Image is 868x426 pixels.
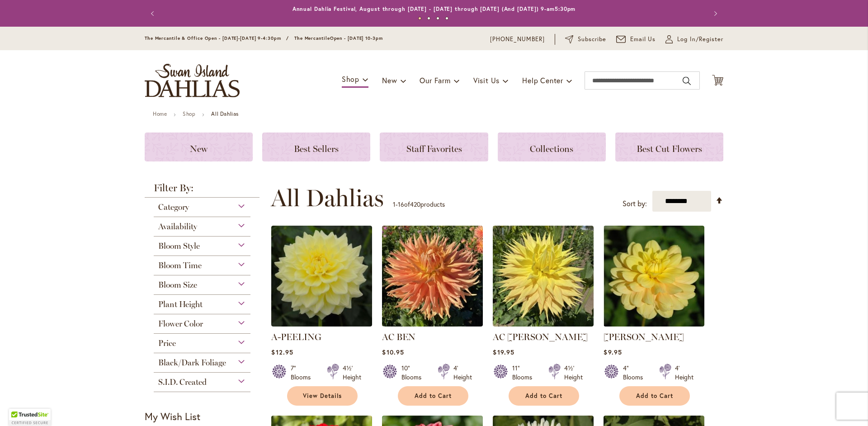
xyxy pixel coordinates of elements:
img: AHOY MATEY [604,226,704,327]
button: Add to Cart [509,386,579,406]
span: View Details [303,392,342,400]
button: Previous [145,5,163,23]
iframe: Launch Accessibility Center [7,394,32,419]
span: All Dahlias [271,185,384,212]
a: [PHONE_NUMBER] [490,35,545,44]
div: 4½' Height [564,364,583,382]
span: Flower Color [158,319,203,329]
button: 2 of 4 [427,17,430,20]
button: 1 of 4 [418,17,421,20]
button: Add to Cart [398,386,468,406]
span: Availability [158,222,197,232]
span: Bloom Time [158,260,202,270]
a: [PERSON_NAME] [604,331,684,342]
a: AC BEN [382,331,415,342]
div: 4' Height [675,364,693,382]
span: Subscribe [578,35,606,44]
button: Add to Cart [619,386,690,406]
span: Best Sellers [294,143,339,154]
span: Our Farm [420,76,450,85]
a: View Details [287,386,358,406]
a: Best Cut Flowers [615,133,723,161]
span: Log In/Register [677,35,723,44]
div: 7" Blooms [291,364,316,382]
a: Staff Favorites [380,133,488,161]
span: Category [158,202,189,212]
p: - of products [393,197,445,212]
span: New [190,143,208,154]
span: Price [158,338,176,348]
span: 420 [410,200,420,208]
div: 4½' Height [343,364,361,382]
span: Add to Cart [525,392,562,400]
span: The Mercantile & Office Open - [DATE]-[DATE] 9-4:30pm / The Mercantile [145,35,330,41]
span: Email Us [630,35,656,44]
a: A-Peeling [271,320,372,328]
a: Shop [183,110,195,117]
a: Collections [498,133,606,161]
a: AC BEN [382,320,483,328]
span: Open - [DATE] 10-3pm [330,35,383,41]
button: 4 of 4 [445,17,448,20]
button: 3 of 4 [436,17,439,20]
a: AC Jeri [493,320,594,328]
a: Subscribe [565,35,606,44]
span: Help Center [522,76,563,85]
strong: All Dahlias [211,110,239,117]
span: Black/Dark Foliage [158,358,226,368]
a: Best Sellers [262,133,370,161]
a: A-PEELING [271,331,321,342]
img: A-Peeling [271,226,372,327]
a: New [145,133,253,161]
a: Annual Dahlia Festival, August through [DATE] - [DATE] through [DATE] (And [DATE]) 9-am5:30pm [292,5,576,12]
span: Shop [342,74,359,84]
div: 4" Blooms [623,364,648,382]
button: Next [705,5,723,23]
span: $9.95 [604,348,622,356]
span: Plant Height [158,299,203,309]
a: store logo [145,64,240,97]
span: New [382,76,397,85]
span: $12.95 [271,348,293,356]
img: AC BEN [382,226,483,327]
strong: My Wish List [145,410,200,423]
a: AHOY MATEY [604,320,704,328]
a: Email Us [616,35,656,44]
div: 10" Blooms [401,364,427,382]
span: Collections [530,143,573,154]
label: Sort by: [623,195,647,212]
img: AC Jeri [493,226,594,327]
span: 16 [398,200,404,208]
span: Bloom Size [158,280,197,290]
span: Add to Cart [415,392,452,400]
span: Visit Us [473,76,500,85]
span: Best Cut Flowers [637,143,702,154]
a: AC [PERSON_NAME] [493,331,588,342]
span: $19.95 [493,348,514,356]
strong: Filter By: [145,183,259,198]
span: 1 [393,200,396,208]
span: S.I.D. Created [158,377,207,387]
span: Add to Cart [636,392,673,400]
div: 4' Height [453,364,472,382]
span: $10.95 [382,348,404,356]
div: 11" Blooms [512,364,538,382]
span: Bloom Style [158,241,200,251]
a: Log In/Register [665,35,723,44]
span: Staff Favorites [406,143,462,154]
a: Home [153,110,167,117]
